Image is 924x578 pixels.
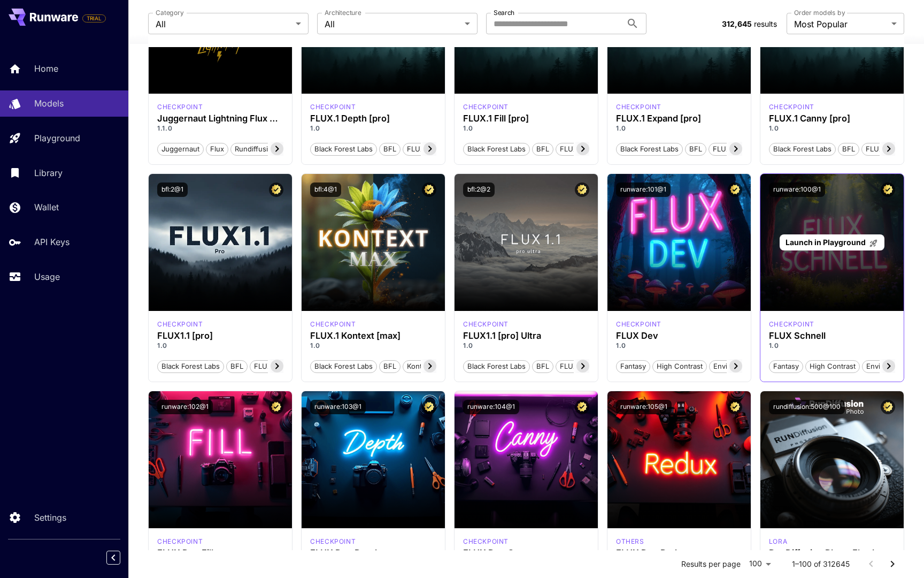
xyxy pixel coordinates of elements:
[463,102,509,112] p: checkpoint
[769,320,814,329] p: checkpoint
[310,400,366,414] button: runware:103@1
[653,361,706,372] span: High Contrast
[882,553,903,575] button: Go to next page
[310,331,436,341] h3: FLUX.1 Kontext [max]
[157,548,283,558] h3: FLUX Dev Fill
[82,12,106,25] span: Add your payment card to enable full platform functionality.
[310,124,436,133] p: 1.0
[206,144,228,155] span: flux
[310,537,356,546] div: FLUX.1 D
[422,182,436,197] button: Certified Model – Vetted for best performance and includes a commercial license.
[533,144,553,155] span: BFL
[838,142,859,156] button: BFL
[616,400,672,414] button: runware:105@1
[616,548,742,558] h3: FLUX Dev Redux
[158,144,203,155] span: juggernaut
[231,144,280,155] span: rundiffusion
[728,182,742,197] button: Certified Model – Vetted for best performance and includes a commercial license.
[269,400,283,414] button: Certified Model – Vetted for best performance and includes a commercial license.
[754,19,777,28] span: results
[616,537,644,546] div: FLUX.1 D
[463,182,495,197] button: bfl:2@2
[157,124,283,133] p: 1.1.0
[380,361,400,372] span: BFL
[34,132,80,144] p: Playground
[616,341,742,351] p: 1.0
[616,102,661,112] p: checkpoint
[156,8,184,17] label: Category
[709,144,784,155] span: FLUX.1 Expand [pro]
[34,270,60,283] p: Usage
[463,124,589,133] p: 1.0
[83,14,105,22] span: TRIAL
[310,182,341,197] button: bfl:4@1
[310,548,436,558] h3: FLUX Dev Depth
[769,142,836,156] button: Black Forest Labs
[379,142,401,156] button: BFL
[463,113,589,124] div: FLUX.1 Fill [pro]
[556,361,625,372] span: FLUX1.1 [pro] Ultra
[463,400,519,414] button: runware:104@1
[769,361,803,372] span: Fantasy
[310,142,377,156] button: Black Forest Labs
[769,548,895,558] h3: RunDiffusion Photo Flux by RunDiffusion
[769,102,814,112] p: checkpoint
[616,102,661,112] div: fluxpro
[226,359,248,373] button: BFL
[616,182,671,197] button: runware:101@1
[556,144,616,155] span: FLUX.1 Fill [pro]
[616,331,742,341] div: FLUX Dev
[616,113,742,124] h3: FLUX.1 Expand [pro]
[310,320,356,329] p: checkpoint
[157,102,203,112] div: FLUX.1 D
[422,400,436,414] button: Certified Model – Vetted for best performance and includes a commercial license.
[769,331,895,341] h3: FLUX Schnell
[805,359,860,373] button: High Contrast
[463,359,530,373] button: Black Forest Labs
[652,359,707,373] button: High Contrast
[616,537,644,546] p: others
[881,400,895,414] button: Certified Model – Vetted for best performance and includes a commercial license.
[310,320,356,329] div: FLUX.1 Kontext [max]
[681,559,741,569] p: Results per page
[206,142,228,156] button: flux
[769,144,835,155] span: Black Forest Labs
[769,113,895,124] h3: FLUX.1 Canny [pro]
[157,341,283,351] p: 1.0
[463,331,589,341] h3: FLUX1.1 [pro] Ultra
[158,361,224,372] span: Black Forest Labs
[769,400,845,414] button: rundiffusion:500@100
[769,182,825,197] button: runware:100@1
[709,142,785,156] button: FLUX.1 Expand [pro]
[463,320,509,329] p: checkpoint
[769,320,814,329] div: FLUX.1 S
[463,548,589,558] h3: FLUX Dev Canny
[685,142,706,156] button: BFL
[403,359,436,373] button: Kontext
[556,142,617,156] button: FLUX.1 Fill [pro]
[575,400,589,414] button: Certified Model – Vetted for best performance and includes a commercial license.
[114,548,128,567] div: Collapse sidebar
[794,8,845,17] label: Order models by
[379,359,401,373] button: BFL
[157,331,283,341] h3: FLUX1.1 [pro]
[806,361,859,372] span: High Contrast
[616,320,661,329] div: FLUX.1 D
[403,144,474,155] span: FLUX.1 Depth [pro]
[780,234,884,251] a: Launch in Playground
[769,537,787,546] p: lora
[250,361,302,372] span: FLUX1.1 [pro]
[794,18,887,31] span: Most Popular
[786,238,866,247] span: Launch in Playground
[769,124,895,133] p: 1.0
[769,537,787,546] div: FLUX.1 D
[310,102,356,112] p: checkpoint
[311,361,376,372] span: Black Forest Labs
[403,361,436,372] span: Kontext
[494,8,514,17] label: Search
[463,341,589,351] p: 1.0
